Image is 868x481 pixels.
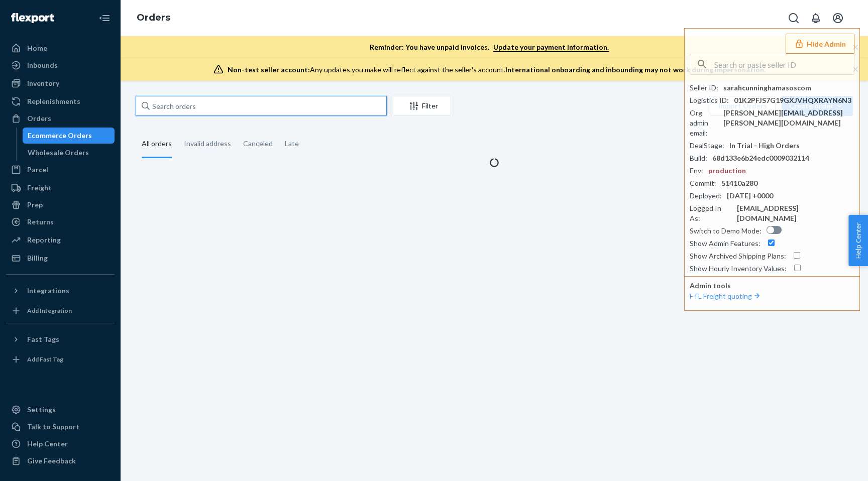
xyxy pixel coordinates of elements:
div: Replenishments [27,96,80,106]
div: 68d133e6b24edc0009032114 [712,153,809,163]
a: Inventory [6,75,115,91]
div: [DATE] +0000 [727,191,773,201]
div: Settings [27,405,56,415]
div: Talk to Support [27,422,79,432]
div: Help Center [27,439,68,449]
div: Filter [393,101,451,111]
div: Inbounds [27,60,58,70]
div: DealStage : [690,141,724,151]
div: Logged In As : [690,203,732,223]
div: Parcel [27,165,48,175]
a: Freight [6,180,115,196]
div: Org admin email : [690,108,718,138]
a: Add Integration [6,303,115,319]
div: Deployed : [690,191,722,201]
div: Canceled [243,131,273,157]
div: Show Archived Shipping Plans : [690,251,786,261]
button: Open Search Box [784,8,804,28]
div: [PERSON_NAME][EMAIL_ADDRESS][PERSON_NAME][DOMAIN_NAME] [723,108,854,128]
button: Open notifications [806,8,826,28]
a: Settings [6,402,115,418]
div: Home [27,43,47,53]
button: Give Feedback [6,453,115,469]
button: Hide Admin [786,34,854,54]
div: 01K2PFJS7G19GXJVHQXRAYN6N3 [734,95,851,105]
a: Orders [137,12,170,23]
div: Logistics ID : [690,95,729,105]
div: All orders [142,131,172,158]
div: Fast Tags [27,334,59,344]
a: Replenishments [6,93,115,109]
a: Reporting [6,232,115,248]
a: Home [6,40,115,56]
div: Add Integration [27,306,72,315]
div: Any updates you make will reflect against the seller's account. [228,65,766,75]
a: Billing [6,250,115,266]
a: Talk to Support [6,419,115,435]
a: Add Fast Tag [6,351,115,368]
div: [EMAIL_ADDRESS][DOMAIN_NAME] [737,203,854,223]
div: Give Feedback [27,456,76,466]
a: Returns [6,214,115,230]
div: Reporting [27,235,61,245]
a: Wholesale Orders [23,145,115,161]
a: Parcel [6,162,115,178]
div: sarahcunninghamasoscom [723,83,811,93]
a: Orders [6,110,115,127]
div: Env : [690,166,703,176]
div: Inventory [27,78,59,88]
p: Admin tools [690,281,854,291]
div: 51410a280 [721,178,757,188]
a: FTL Freight quoting [690,292,762,300]
div: Billing [27,253,48,263]
div: Wholesale Orders [28,148,89,158]
div: Seller ID : [690,83,718,93]
div: Freight [27,183,52,193]
a: Prep [6,197,115,213]
a: Update your payment information. [493,43,609,52]
div: Ecommerce Orders [28,131,92,141]
div: Invalid address [184,131,231,157]
div: Orders [27,113,51,124]
input: Search or paste seller ID [714,54,854,74]
button: Help Center [848,215,868,266]
button: Filter [393,96,451,116]
span: International onboarding and inbounding may not work during impersonation. [505,65,766,74]
div: Integrations [27,286,69,296]
div: Switch to Demo Mode : [690,226,762,236]
input: Search orders [136,96,387,116]
a: Inbounds [6,57,115,73]
a: Help Center [6,436,115,452]
p: Reminder: You have unpaid invoices. [370,42,609,52]
button: Close Navigation [94,8,115,28]
div: Build : [690,153,707,163]
div: Show Hourly Inventory Values : [690,264,787,274]
div: In Trial - High Orders [729,141,800,151]
div: Show Admin Features : [690,238,761,249]
div: Late [285,131,299,157]
div: Returns [27,217,54,227]
div: production [708,166,746,176]
span: Non-test seller account: [228,65,310,74]
a: Ecommerce Orders [23,128,115,144]
div: Commit : [690,178,716,188]
img: Flexport logo [11,13,54,23]
button: Integrations [6,283,115,299]
button: Open account menu [828,8,848,28]
div: Add Fast Tag [27,355,63,364]
button: Fast Tags [6,331,115,347]
div: Prep [27,200,43,210]
ol: breadcrumbs [129,4,178,33]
